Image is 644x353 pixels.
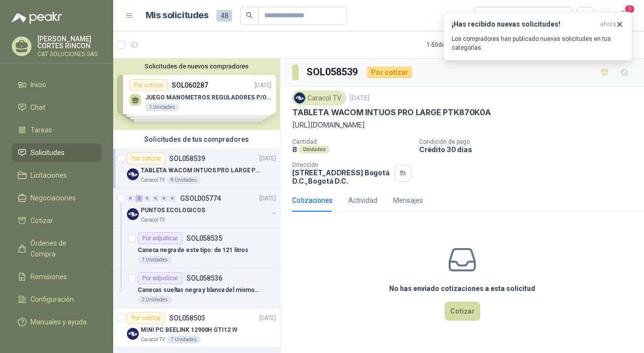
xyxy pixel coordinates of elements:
[152,195,159,202] div: 0
[127,193,278,224] a: 0 2 0 0 0 0 GSOL005774[DATE] Company LogoPUNTOS ECOLOGICOSCaracol TV
[141,206,205,215] p: PUNTOS ECOLOGICOS
[138,286,260,295] p: Canecas sueltas negra y blanca del mismo tipo 50-60 litros.
[141,325,237,335] p: MINI PC BEELINK 12900H GTI12 I9
[292,161,391,168] p: Dirección
[31,294,74,305] span: Configuración
[141,216,165,224] p: Caracol TV
[292,91,346,105] div: Caracol TV
[160,195,168,202] div: 0
[31,102,45,113] span: Chat
[443,12,632,61] button: ¡Has recibido nuevas solicitudes!ahora Los compradores han publicado nuevas solicitudes en tus ca...
[393,195,423,206] div: Mensajes
[259,194,276,203] p: [DATE]
[12,12,62,24] img: Logo peakr
[367,66,412,78] div: Por cotizar
[12,75,101,94] a: Inicio
[113,228,280,268] a: Por adjudicarSOL058535Caneca negra de este tipo: de 121 litros1 Unidades
[135,195,143,202] div: 2
[307,64,359,80] h3: SOL058539
[614,7,632,25] button: 1
[12,189,101,207] a: Negociaciones
[419,138,640,145] p: Condición de pago
[12,313,101,331] a: Manuales y ayuda
[113,308,280,348] a: Por cotizarSOL058503[DATE] Company LogoMINI PC BEELINK 12900H GTI12 I9Caracol TV7 Unidades
[167,176,201,184] div: 8 Unidades
[138,296,172,304] div: 2 Unidades
[37,51,101,57] p: C&T SOLUCIONES SAS
[141,166,263,175] p: TABLETA WACOM INTUOS PRO LARGE PTK870K0A
[350,94,369,103] p: [DATE]
[292,195,333,206] div: Cotizaciones
[389,283,535,294] h3: No has enviado cotizaciones a esta solicitud
[216,10,232,22] span: 48
[169,315,205,321] p: SOL058503
[445,302,480,321] button: Cotizar
[31,215,53,226] span: Cotizar
[600,20,616,29] span: ahora
[37,35,101,49] p: [PERSON_NAME] CORTES RINCON
[292,145,297,154] p: 8
[299,146,330,154] div: Unidades
[294,93,305,103] img: Company Logo
[31,147,64,158] span: Solicitudes
[180,195,221,202] p: GSOL005774
[12,121,101,139] a: Tareas
[138,232,183,244] div: Por adjudicar
[31,193,76,203] span: Negociaciones
[31,317,87,327] span: Manuales y ayuda
[31,170,67,181] span: Licitaciones
[12,234,101,263] a: Órdenes de Compra
[186,235,222,242] p: SOL058535
[146,8,209,23] h1: Mis solicitudes
[31,125,52,135] span: Tareas
[12,166,101,185] a: Licitaciones
[12,290,101,309] a: Configuración
[12,211,101,230] a: Cotizar
[127,168,139,180] img: Company Logo
[292,168,391,185] p: [STREET_ADDRESS] Bogotá D.C. , Bogotá D.C.
[138,246,248,255] p: Caneca negra de este tipo: de 121 litros
[12,143,101,162] a: Solicitudes
[127,328,139,340] img: Company Logo
[138,272,183,284] div: Por adjudicar
[117,63,276,70] button: Solicitudes de nuevos compradores
[452,20,596,29] h3: ¡Has recibido nuevas solicitudes!
[127,153,165,164] div: Por cotizar
[113,149,280,189] a: Por cotizarSOL058539[DATE] Company LogoTABLETA WACOM INTUOS PRO LARGE PTK870K0ACaracol TV8 Unidades
[259,314,276,323] p: [DATE]
[169,195,176,202] div: 0
[259,154,276,163] p: [DATE]
[31,79,46,90] span: Inicio
[246,12,253,19] span: search
[127,312,165,324] div: Por cotizar
[113,268,280,308] a: Por adjudicarSOL058536Canecas sueltas negra y blanca del mismo tipo 50-60 litros.2 Unidades
[141,176,165,184] p: Caracol TV
[31,271,67,282] span: Remisiones
[144,195,151,202] div: 0
[348,195,377,206] div: Actividad
[31,238,92,259] span: Órdenes de Compra
[292,138,411,145] p: Cantidad
[141,336,165,344] p: Caracol TV
[127,195,134,202] div: 0
[127,208,139,220] img: Company Logo
[624,4,635,14] span: 1
[292,107,491,118] p: TABLETA WACOM INTUOS PRO LARGE PTK870K0A
[452,34,624,52] p: Los compradores han publicado nuevas solicitudes en tus categorías.
[167,336,201,344] div: 7 Unidades
[12,267,101,286] a: Remisiones
[169,155,205,162] p: SOL058539
[427,37,487,53] div: 1 - 50 de 217
[138,256,172,264] div: 1 Unidades
[113,130,280,149] div: Solicitudes de tus compradores
[12,98,101,117] a: Chat
[419,145,640,154] p: Crédito 30 días
[113,59,280,130] div: Solicitudes de nuevos compradoresPor cotizarSOL060287[DATE] JUEGO MANOMETROS REGULADORES P/OXIGEN...
[186,275,222,282] p: SOL058536
[481,10,501,21] div: Todas
[292,120,632,130] p: [URL][DOMAIN_NAME]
